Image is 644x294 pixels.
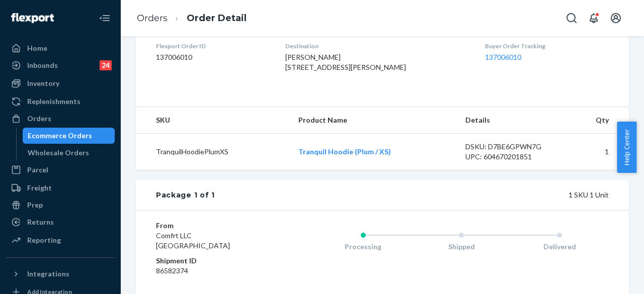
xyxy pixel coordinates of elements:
a: Home [6,40,115,56]
a: Tranquil Hoodie (Plum / XS) [298,147,391,156]
dt: Shipment ID [156,256,274,266]
span: Comfrt LLC [GEOGRAPHIC_DATA] [156,231,230,250]
div: Processing [314,242,412,252]
div: Inventory [27,78,59,88]
a: Order Detail [187,13,247,24]
a: Orders [137,13,168,24]
a: Ecommerce Orders [23,128,115,144]
div: Replenishments [27,96,80,107]
ol: breadcrumbs [129,4,255,33]
th: SKU [136,107,290,134]
a: Inventory [6,75,115,91]
dd: 86582374 [156,266,274,276]
th: Qty [566,107,629,134]
th: Product Name [290,107,457,134]
img: Flexport logo [11,13,54,23]
button: Integrations [6,266,115,282]
a: Returns [6,214,115,230]
a: Replenishments [6,93,115,110]
div: Parcel [27,165,48,175]
div: 1 SKU 1 Unit [215,190,609,200]
div: Inbounds [27,60,58,70]
dt: Buyer Order Tracking [485,42,609,50]
div: Ecommerce Orders [28,131,92,141]
a: 137006010 [485,53,521,61]
div: Returns [27,217,54,227]
th: Details [457,107,566,134]
td: 1 [566,134,629,170]
div: Wholesale Orders [28,148,89,158]
div: Prep [27,200,43,210]
div: Orders [27,114,51,124]
div: Package 1 of 1 [156,190,215,200]
a: Parcel [6,162,115,178]
div: Freight [27,183,52,193]
a: Prep [6,197,115,213]
dt: Flexport Order ID [156,42,269,50]
dd: 137006010 [156,52,269,62]
span: [PERSON_NAME] [STREET_ADDRESS][PERSON_NAME] [285,53,406,71]
td: TranquilHoodiePlumXS [136,134,290,170]
a: Reporting [6,232,115,248]
div: Shipped [413,242,511,252]
div: DSKU: D7BE6GPWN7G [465,142,558,152]
a: Orders [6,111,115,127]
div: Reporting [27,235,61,245]
dt: Destination [285,42,469,50]
button: Help Center [617,122,636,173]
div: Home [27,43,47,53]
button: Open Search Box [561,8,582,28]
a: Inbounds24 [6,57,115,73]
button: Open account menu [606,8,626,28]
dt: From [156,221,274,231]
button: Open notifications [584,8,604,28]
a: Wholesale Orders [23,145,115,161]
div: UPC: 604670201851 [465,152,558,162]
div: Integrations [27,269,69,279]
div: Delivered [511,242,609,252]
a: Freight [6,180,115,196]
button: Close Navigation [95,8,115,28]
div: 24 [100,60,112,70]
